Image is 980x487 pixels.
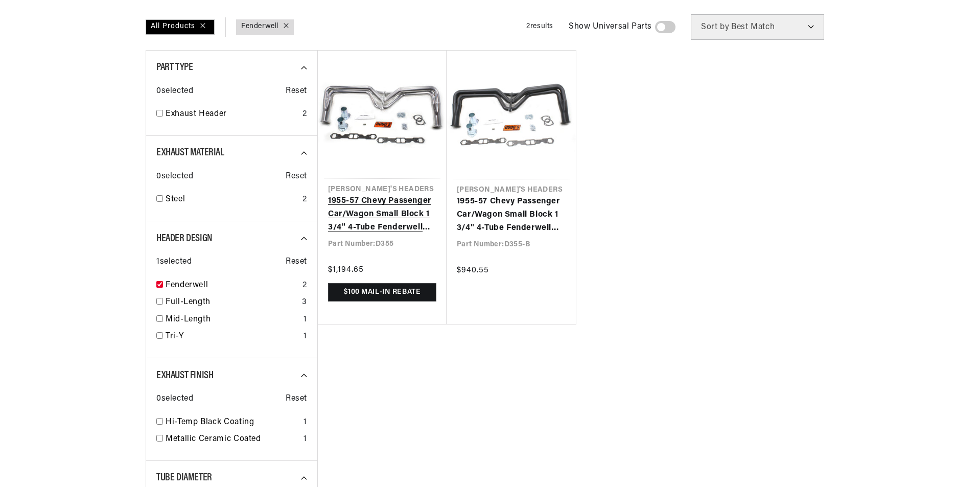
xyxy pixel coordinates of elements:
[156,256,192,269] span: 1 selected
[691,14,824,40] select: Sort by
[156,370,213,381] span: Exhaust Finish
[286,85,307,98] span: Reset
[569,20,652,34] span: Show Universal Parts
[166,296,298,309] a: Full-Length
[286,392,307,406] span: Reset
[286,170,307,183] span: Reset
[304,330,307,343] div: 1
[166,279,298,292] a: Fenderwell
[526,22,553,30] span: 2 results
[286,256,307,269] span: Reset
[328,195,436,234] a: 1955-57 Chevy Passenger Car/Wagon Small Block 1 3/4" 4-Tube Fenderwell Header with Metallic Ceram...
[156,85,193,98] span: 0 selected
[166,313,299,327] a: Mid-Length
[156,170,193,183] span: 0 selected
[156,473,212,483] span: Tube Diameter
[304,433,307,446] div: 1
[302,296,307,309] div: 3
[302,108,307,121] div: 2
[156,234,213,244] span: Header Design
[166,330,299,343] a: Tri-Y
[156,62,193,73] span: Part Type
[166,433,299,446] a: Metallic Ceramic Coated
[241,21,278,32] a: Fenderwell
[166,108,298,121] a: Exhaust Header
[302,279,307,292] div: 2
[304,313,307,327] div: 1
[166,193,298,206] a: Steel
[457,195,566,235] a: 1955-57 Chevy Passenger Car/Wagon Small Block 1 3/4" 4-Tube Fenderwell Header with Hi-Temp Black ...
[166,416,299,429] a: Hi-Temp Black Coating
[701,23,729,31] span: Sort by
[302,193,307,206] div: 2
[304,416,307,429] div: 1
[146,19,215,35] div: All Products
[156,392,193,406] span: 0 selected
[156,148,224,158] span: Exhaust Material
